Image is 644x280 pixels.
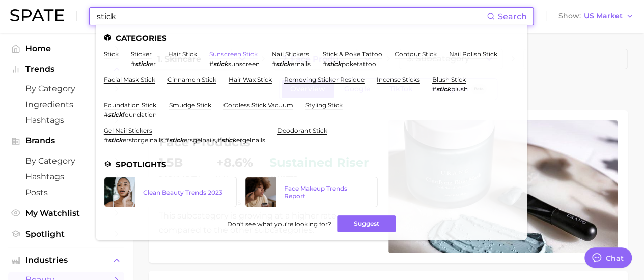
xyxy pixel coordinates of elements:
span: Hashtags [25,115,107,125]
a: Posts [8,184,124,200]
span: Search [498,12,527,21]
a: stick [104,50,119,58]
span: Posts [25,188,107,197]
a: removing sticker residue [284,76,365,83]
span: # [209,60,213,68]
a: My Watchlist [8,205,124,221]
a: smudge stick [169,101,211,109]
span: Home [25,44,107,53]
a: cinnamon stick [167,76,216,83]
a: facial mask stick [104,76,155,83]
span: # [131,60,135,68]
a: Home [8,41,124,56]
li: Spotlights [104,160,519,169]
span: Trends [25,65,107,74]
span: Industries [25,256,107,265]
div: Face Makeup Trends Report [284,184,369,200]
span: by Category [25,84,107,94]
span: blush [451,85,468,93]
em: stick [276,60,291,68]
span: Spotlight [25,229,107,239]
em: stick [108,136,123,144]
a: foundation stick [104,101,156,109]
span: er [150,60,156,68]
a: cordless stick vacuum [223,101,293,109]
a: nail stickers [272,50,309,58]
a: incense sticks [377,76,420,83]
span: # [217,136,221,144]
a: deodorant stick [277,127,327,134]
span: # [104,136,108,144]
span: by Category [25,156,107,166]
a: hair stick [168,50,197,58]
a: hair wax stick [229,76,272,83]
button: Suggest [337,215,396,232]
span: # [104,111,108,118]
button: Brands [8,133,124,148]
a: sticker [131,50,152,58]
em: stick [221,136,236,144]
span: # [323,60,327,68]
span: # [432,85,436,93]
span: My Watchlist [25,208,107,218]
span: ersgelnails [184,136,216,144]
em: stick [436,85,451,93]
span: ersforgelnails [123,136,163,144]
div: , , [104,136,265,144]
em: stick [135,60,150,68]
a: sunscreen stick [209,50,258,58]
span: ergelnails [236,136,265,144]
a: Hashtags [8,112,124,128]
a: blush stick [432,76,466,83]
a: by Category [8,153,124,169]
a: stick & poke tattoo [323,50,382,58]
span: Don't see what you're looking for? [227,220,331,228]
span: Hashtags [25,172,107,181]
a: Spotlight [8,226,124,242]
a: by Category [8,81,124,97]
em: stick [169,136,184,144]
span: # [165,136,169,144]
a: gel nail stickers [104,127,152,134]
button: Industries [8,253,124,268]
button: ShowUS Market [556,10,636,23]
em: stick [108,111,123,118]
a: Clean Beauty Trends 2023 [104,177,237,207]
img: SPATE [10,9,64,21]
span: Brands [25,136,107,145]
span: Ingredients [25,100,107,109]
a: Ingredients [8,97,124,112]
a: styling stick [305,101,343,109]
a: Hashtags [8,169,124,184]
em: stick [213,60,228,68]
li: Categories [104,34,519,42]
div: Clean Beauty Trends 2023 [143,189,228,196]
span: US Market [584,13,623,19]
span: Show [558,13,581,19]
span: poketattoo [342,60,376,68]
a: Face Makeup Trends Report [245,177,378,207]
a: contour stick [395,50,437,58]
span: ernails [291,60,311,68]
span: # [272,60,276,68]
span: sunscreen [228,60,260,68]
button: Trends [8,61,124,77]
span: foundation [123,111,157,118]
input: Search here for a brand, industry, or ingredient [96,8,487,25]
a: nail polish stick [449,50,497,58]
em: stick [327,60,342,68]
